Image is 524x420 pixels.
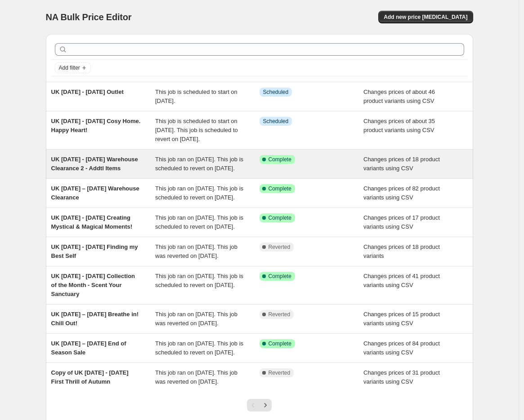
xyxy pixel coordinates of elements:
span: NA Bulk Price Editor [46,12,132,22]
span: This job ran on [DATE]. This job is scheduled to revert on [DATE]. [155,156,243,172]
span: Changes prices of 18 product variants [363,243,440,259]
span: Copy of UK [DATE] - [DATE] First Thrill of Autumn [51,369,129,385]
span: UK [DATE] - [DATE] Outlet [51,88,124,95]
span: Complete [269,214,291,221]
span: This job ran on [DATE]. This job was reverted on [DATE]. [155,369,237,385]
button: Next [259,399,272,411]
span: Reverted [269,243,291,251]
span: This job ran on [DATE]. This job is scheduled to revert on [DATE]. [155,214,243,230]
span: UK [DATE] - [DATE] Warehouse Clearance 2 - Addtl Items [51,156,138,172]
span: Changes prices of 17 product variants using CSV [363,214,440,230]
span: Reverted [269,311,291,318]
span: Changes prices of 82 product variants using CSV [363,185,440,201]
span: UK [DATE] - [DATE] Cosy Home. Happy Heart! [51,118,141,133]
span: This job ran on [DATE]. This job is scheduled to revert on [DATE]. [155,340,243,356]
span: Changes prices of about 46 product variants using CSV [363,88,435,104]
span: Changes prices of 31 product variants using CSV [363,369,440,385]
span: UK [DATE] - [DATE] Collection of the Month - Scent Your Sanctuary [51,273,135,297]
button: Add new price [MEDICAL_DATA] [378,11,473,23]
nav: Pagination [247,399,272,411]
span: UK [DATE] - [DATE] Creating Mystical & Magical Moments! [51,214,133,230]
span: This job ran on [DATE]. This job is scheduled to revert on [DATE]. [155,273,243,288]
span: This job is scheduled to start on [DATE]. This job is scheduled to revert on [DATE]. [155,118,238,142]
span: Complete [269,156,291,163]
span: Complete [269,340,291,347]
span: Complete [269,185,291,192]
span: Add filter [59,64,80,71]
span: Changes prices of 84 product variants using CSV [363,340,440,356]
span: Scheduled [263,118,289,125]
span: UK [DATE] – [DATE] Warehouse Clearance [51,185,139,201]
span: This job ran on [DATE]. This job is scheduled to revert on [DATE]. [155,185,243,201]
span: UK [DATE] – [DATE] End of Season Sale [51,340,126,356]
span: Reverted [269,369,291,376]
span: This job ran on [DATE]. This job was reverted on [DATE]. [155,311,237,327]
span: This job ran on [DATE]. This job was reverted on [DATE]. [155,243,237,259]
button: Add filter [55,62,91,73]
span: Changes prices of about 35 product variants using CSV [363,118,435,133]
span: Changes prices of 18 product variants using CSV [363,156,440,172]
span: UK [DATE] - [DATE] Finding my Best Self [51,243,138,259]
span: UK [DATE] – [DATE] Breathe in! Chill Out! [51,311,139,327]
span: Complete [269,273,291,280]
span: This job is scheduled to start on [DATE]. [155,88,237,104]
span: Scheduled [263,88,289,96]
span: Add new price [MEDICAL_DATA] [384,13,467,21]
span: Changes prices of 41 product variants using CSV [363,273,440,288]
span: Changes prices of 15 product variants using CSV [363,311,440,327]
